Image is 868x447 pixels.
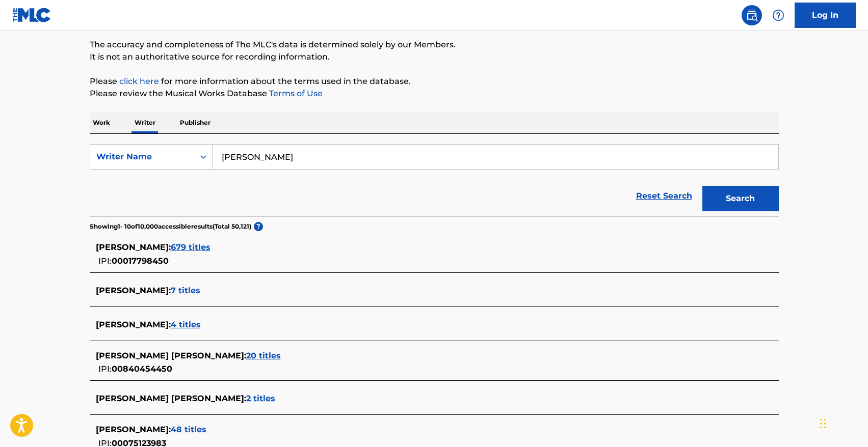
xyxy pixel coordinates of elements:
span: 20 titles [246,351,281,360]
a: Public Search [742,5,762,25]
span: [PERSON_NAME] [PERSON_NAME] : [96,394,246,403]
form: Search Form [90,144,779,216]
span: [PERSON_NAME] : [96,242,171,252]
p: Work [90,112,113,133]
span: [PERSON_NAME] [PERSON_NAME] : [96,351,246,360]
span: [PERSON_NAME] : [96,286,171,295]
iframe: Chat Widget [817,398,868,447]
img: MLC Logo [12,8,51,22]
span: 00017798450 [112,256,169,266]
div: Drag [820,408,826,439]
a: Terms of Use [267,89,323,98]
span: IPI: [98,256,112,266]
p: Please for more information about the terms used in the database. [90,75,779,88]
span: ? [254,222,263,231]
span: 4 titles [171,320,201,329]
a: Log In [795,3,856,28]
span: 00840454450 [112,364,172,374]
img: help [772,9,784,21]
p: The accuracy and completeness of The MLC's data is determined solely by our Members. [90,39,779,51]
p: Writer [131,112,159,133]
button: Search [702,186,779,211]
a: Reset Search [631,185,697,207]
span: [PERSON_NAME] : [96,320,171,329]
span: [PERSON_NAME] : [96,425,171,434]
p: Please review the Musical Works Database [90,88,779,100]
div: Help [768,5,788,25]
span: 679 titles [171,242,211,252]
a: click here [119,76,159,86]
span: 2 titles [246,394,275,403]
p: Showing 1 - 10 of 10,000 accessible results (Total 50,121 ) [90,222,251,231]
span: 7 titles [171,286,200,295]
span: IPI: [98,364,112,374]
div: Writer Name [96,151,188,163]
span: 48 titles [171,425,206,434]
p: Publisher [177,112,214,133]
p: It is not an authoritative source for recording information. [90,51,779,63]
img: search [746,9,758,21]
